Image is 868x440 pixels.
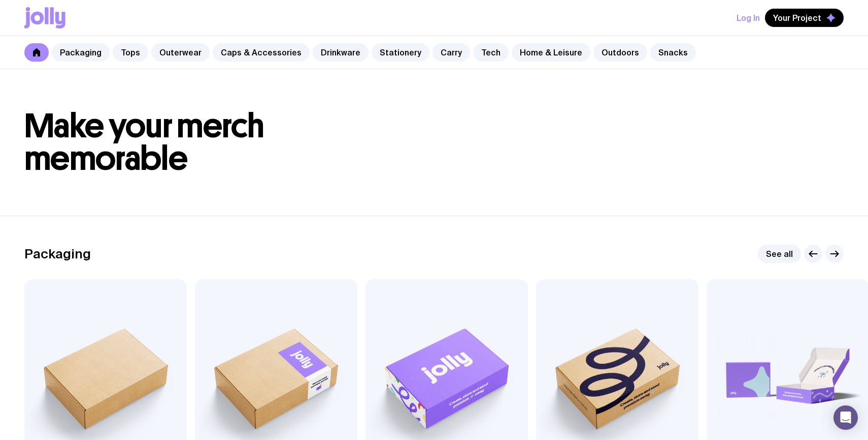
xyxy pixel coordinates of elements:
[52,43,110,62] a: Packaging
[833,405,858,430] div: Open Intercom Messenger
[151,43,210,62] a: Outerwear
[113,43,148,62] a: Tops
[24,246,91,261] h2: Packaging
[737,9,760,27] button: Log In
[512,43,590,62] a: Home & Leisure
[650,43,696,62] a: Snacks
[765,9,844,27] button: Your Project
[773,13,821,23] span: Your Project
[593,43,647,62] a: Outdoors
[473,43,509,62] a: Tech
[313,43,369,62] a: Drinkware
[213,43,310,62] a: Caps & Accessories
[372,43,429,62] a: Stationery
[24,106,264,179] span: Make your merch memorable
[432,43,470,62] a: Carry
[758,245,801,263] a: See all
